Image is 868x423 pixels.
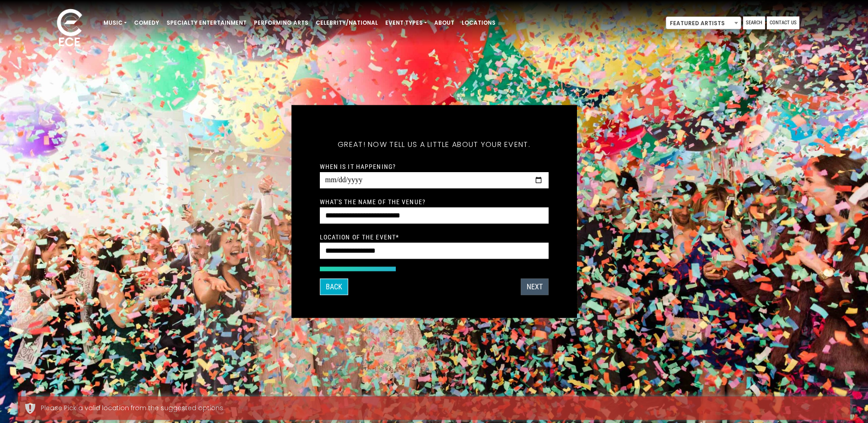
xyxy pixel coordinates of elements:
label: When is it happening? [320,163,396,171]
a: Comedy [130,15,163,31]
a: Specialty Entertainment [163,15,250,31]
div: Please Pick a valid location from the suggested options. [41,403,843,413]
label: What's the name of the venue? [320,198,426,206]
a: Contact Us [767,16,799,29]
span: Featured Artists [666,17,741,30]
label: Location of the event [320,233,399,241]
button: Back [320,279,348,295]
a: Music [100,15,130,31]
span: Featured Artists [666,16,741,29]
a: About [431,15,458,31]
h5: Great! Now tell us a little about your event. [320,128,549,161]
button: Next [521,279,549,295]
a: Locations [458,15,499,31]
a: Performing Arts [250,15,312,31]
a: Celebrity/National [312,15,382,31]
img: ece_new_logo_whitev2-1.png [47,6,92,51]
a: Event Types [382,15,431,31]
a: Search [743,16,765,29]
